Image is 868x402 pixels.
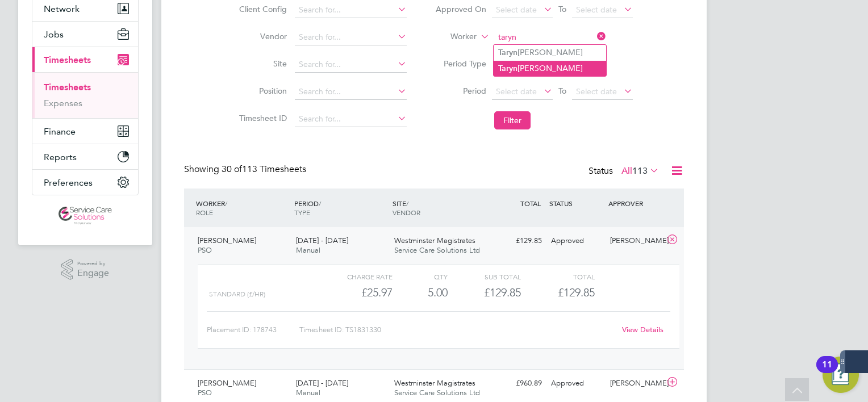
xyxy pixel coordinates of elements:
span: £129.85 [558,286,595,299]
div: STATUS [546,193,606,213]
div: Showing [184,164,308,175]
span: Select date [496,86,537,97]
div: £960.89 [487,374,546,393]
button: Filter [494,111,531,129]
span: Reports [44,152,77,162]
div: Approved [546,232,606,250]
span: Finance [44,126,76,137]
span: 30 of [222,164,242,175]
span: / [225,199,227,208]
span: [PERSON_NAME] [198,378,256,388]
div: Charge rate [319,270,393,283]
span: Network [44,3,80,14]
div: Timesheets [32,72,138,118]
span: 113 [632,165,648,177]
span: Powered by [77,259,109,269]
span: TYPE [294,208,310,217]
span: Select date [496,5,537,15]
a: Go to home page [32,207,139,225]
div: £129.85 [487,232,546,250]
label: All [621,165,659,177]
li: [PERSON_NAME] [494,61,606,76]
span: Westminster Magistrates [394,378,475,388]
button: Preferences [32,170,138,195]
span: VENDOR [393,208,420,217]
span: To [555,2,570,16]
span: Timesheets [44,55,91,65]
input: Search for... [295,57,407,73]
div: Status [589,164,661,179]
span: [DATE] - [DATE] [296,378,348,388]
span: Jobs [44,29,64,40]
a: View Details [622,325,663,334]
a: Expenses [44,98,82,108]
input: Search for... [295,30,407,45]
span: Standard (£/HR) [209,290,265,298]
span: [DATE] - [DATE] [296,236,348,245]
div: APPROVER [606,193,665,213]
span: Manual [296,388,320,397]
span: Westminster Magistrates [394,236,475,245]
span: To [555,83,570,98]
div: WORKER [193,193,291,223]
div: [PERSON_NAME] [606,374,665,393]
div: PERIOD [291,193,390,223]
button: Open Resource Center, 11 new notifications [823,357,859,393]
input: Search for... [494,30,606,45]
span: / [319,199,321,208]
input: Search for... [295,111,407,127]
div: QTY [393,270,448,283]
button: Finance [32,119,138,144]
span: Engage [77,269,109,278]
button: Jobs [32,22,138,47]
div: Placement ID: 178743 [207,321,299,339]
span: PSO [198,245,212,255]
div: £25.97 [319,283,393,302]
span: [PERSON_NAME] [198,236,256,245]
span: PSO [198,388,212,397]
label: Worker [425,31,477,43]
span: Service Care Solutions Ltd [394,388,480,397]
input: Search for... [295,84,407,100]
div: Total [521,270,594,283]
div: [PERSON_NAME] [606,232,665,250]
button: Reports [32,144,138,169]
div: Sub Total [448,270,521,283]
div: Timesheet ID: TS1831330 [299,321,615,339]
span: 113 Timesheets [222,164,306,175]
span: Select date [576,86,617,97]
span: Service Care Solutions Ltd [394,245,480,255]
a: Powered byEngage [61,259,110,280]
span: TOTAL [520,199,541,208]
span: / [406,199,408,208]
button: Timesheets [32,47,138,72]
span: Manual [296,245,320,255]
img: servicecare-logo-retina.png [59,207,112,225]
label: Period Type [435,58,486,69]
div: 5.00 [393,283,448,302]
div: Approved [546,374,606,393]
label: Vendor [236,31,287,41]
label: Approved On [435,4,486,14]
label: Client Config [236,4,287,14]
label: Position [236,86,287,96]
li: [PERSON_NAME] [494,45,606,60]
label: Site [236,58,287,69]
span: ROLE [196,208,213,217]
div: SITE [390,193,488,223]
div: £129.85 [448,283,521,302]
a: Timesheets [44,82,91,93]
div: 11 [822,365,832,379]
input: Search for... [295,2,407,18]
span: Preferences [44,177,93,188]
b: Taryn [498,48,518,57]
span: Select date [576,5,617,15]
b: Taryn [498,64,518,73]
label: Timesheet ID [236,113,287,123]
label: Period [435,86,486,96]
